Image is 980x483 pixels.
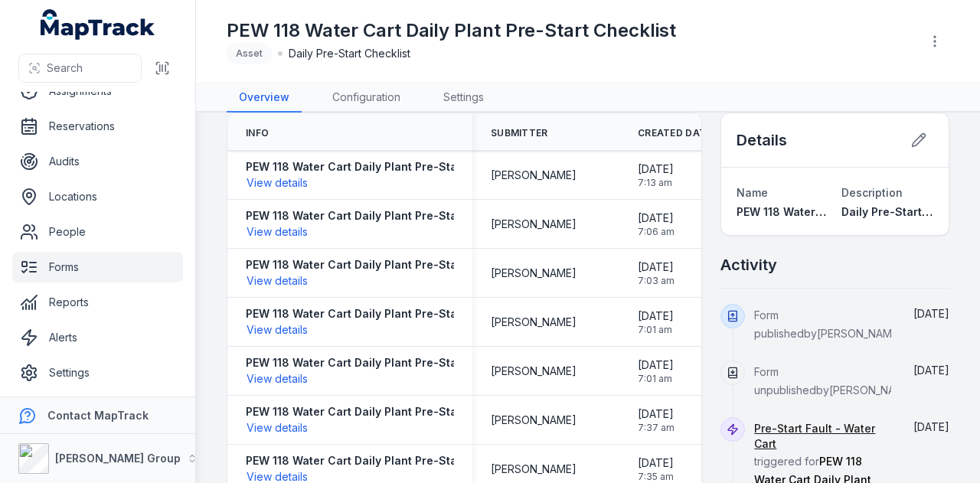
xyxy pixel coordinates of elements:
[491,462,577,477] span: [PERSON_NAME]
[638,226,675,238] span: 7:06 am
[638,406,675,422] span: [DATE]
[12,146,183,177] a: Audits
[638,308,674,324] span: [DATE]
[491,127,548,139] span: Submitter
[638,455,674,471] span: [DATE]
[246,273,309,289] button: View details
[246,321,309,338] button: View details
[246,419,309,436] button: View details
[246,257,520,273] strong: PEW 118 Water Cart Daily Plant Pre-Start Checklist
[913,420,949,433] span: [DATE]
[720,254,777,276] h2: Activity
[638,162,674,189] time: 08/08/2025, 7:13:13 am
[737,129,787,151] h2: Details
[913,364,949,377] time: 11/08/2025, 9:21:23 am
[246,453,520,468] strong: PEW 118 Water Cart Daily Plant Pre-Start Checklist
[638,422,675,434] span: 7:37 am
[638,275,675,287] span: 7:03 am
[638,455,674,483] time: 06/08/2025, 7:35:33 am
[246,306,520,321] strong: PEW 118 Water Cart Daily Plant Pre-Start Checklist
[491,266,577,281] span: [PERSON_NAME]
[913,420,949,433] time: 08/08/2025, 7:06:39 am
[638,259,675,287] time: 07/08/2025, 7:03:03 am
[289,46,410,61] span: Daily Pre-Start Checklist
[41,9,155,40] a: MapTrack
[638,210,675,238] time: 08/08/2025, 7:06:39 am
[12,181,183,212] a: Locations
[431,83,496,113] a: Settings
[246,404,520,419] strong: PEW 118 Water Cart Daily Plant Pre-Start Checklist
[754,365,915,397] span: Form unpublished by [PERSON_NAME]
[55,452,181,465] strong: [PERSON_NAME] Group
[638,357,674,385] time: 07/08/2025, 7:01:20 am
[246,208,520,224] strong: PEW 118 Water Cart Daily Plant Pre-Start Checklist
[913,307,949,320] span: [DATE]
[12,217,183,247] a: People
[12,111,183,142] a: Reservations
[491,364,577,379] span: [PERSON_NAME]
[491,413,577,428] span: [PERSON_NAME]
[47,60,83,76] span: Search
[246,224,309,240] button: View details
[246,370,309,387] button: View details
[638,357,674,373] span: [DATE]
[491,217,577,232] span: [PERSON_NAME]
[491,168,577,183] span: [PERSON_NAME]
[737,186,768,199] span: Name
[913,307,949,320] time: 11/08/2025, 9:21:48 am
[638,471,674,483] span: 7:35 am
[638,406,675,434] time: 06/08/2025, 7:37:38 am
[227,43,272,64] div: Asset
[754,421,891,452] a: Pre-Start Fault - Water Cart
[320,83,413,113] a: Configuration
[12,252,183,282] a: Forms
[638,373,674,385] span: 7:01 am
[491,315,577,330] span: [PERSON_NAME]
[638,259,675,275] span: [DATE]
[638,177,674,189] span: 7:13 am
[12,357,183,388] a: Settings
[638,210,675,226] span: [DATE]
[841,186,903,199] span: Description
[913,364,949,377] span: [DATE]
[638,308,674,336] time: 07/08/2025, 7:01:21 am
[754,308,903,340] span: Form published by [PERSON_NAME]
[638,127,712,139] span: Created Date
[12,287,183,318] a: Reports
[246,355,520,370] strong: PEW 118 Water Cart Daily Plant Pre-Start Checklist
[246,175,309,191] button: View details
[246,127,269,139] span: Info
[47,409,149,422] strong: Contact MapTrack
[18,54,142,83] button: Search
[638,162,674,177] span: [DATE]
[638,324,674,336] span: 7:01 am
[12,322,183,353] a: Alerts
[227,18,676,43] h1: PEW 118 Water Cart Daily Plant Pre-Start Checklist
[841,205,976,218] span: Daily Pre-Start Checklist
[246,159,520,175] strong: PEW 118 Water Cart Daily Plant Pre-Start Checklist
[227,83,302,113] a: Overview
